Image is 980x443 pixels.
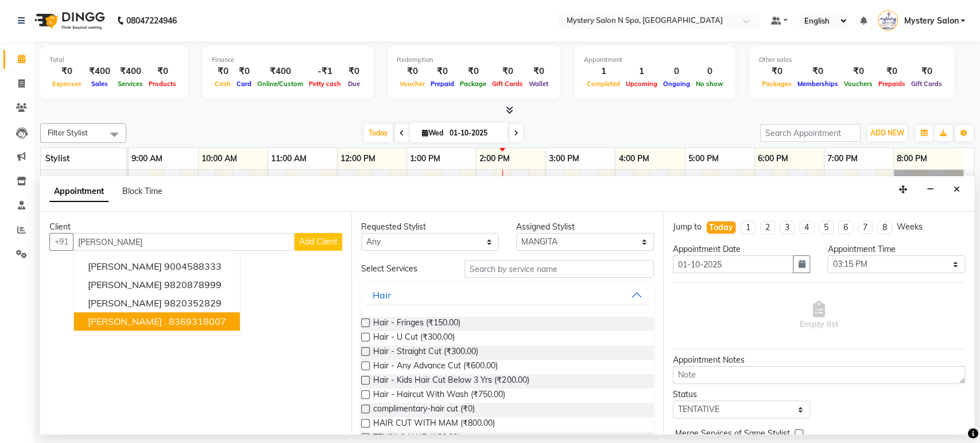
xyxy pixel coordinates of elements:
[489,65,526,78] div: ₹0
[88,316,166,328] span: [PERSON_NAME] .
[345,80,363,88] span: Due
[146,65,179,78] div: ₹0
[780,221,795,234] li: 3
[546,150,582,167] a: 3:00 PM
[49,55,179,65] div: Total
[88,298,162,309] span: [PERSON_NAME]
[361,221,499,233] div: Requested Stylist
[615,150,652,167] a: 4:00 PM
[709,222,733,234] div: Today
[516,221,654,233] div: Assigned Stylist
[623,65,660,78] div: 1
[373,374,529,388] span: Hair - Kids Hair Cut Below 3 Yrs (₹200.00)
[867,125,907,141] button: ADD NEW
[212,80,234,88] span: Cash
[673,354,965,366] div: Appointment Notes
[876,80,908,88] span: Prepaids
[759,80,795,88] span: Packages
[660,65,693,78] div: 0
[295,233,342,251] button: Add Client
[88,261,162,273] span: [PERSON_NAME]
[877,221,892,234] li: 8
[819,221,834,234] li: 5
[169,316,226,328] ngb-highlight: 8369318007
[428,65,457,78] div: ₹0
[897,221,923,233] div: Weeks
[870,129,904,137] span: ADD NEW
[129,150,165,167] a: 9:00 AM
[366,285,649,305] button: Hair
[373,317,460,331] span: Hair - Fringes (₹150.00)
[838,221,853,234] li: 6
[373,388,505,403] span: Hair - Haircut With Wash (₹750.00)
[364,124,393,142] span: Today
[407,150,443,167] a: 1:00 PM
[660,80,693,88] span: Ongoing
[49,80,84,88] span: Expenses
[489,80,526,88] span: Gift Cards
[73,233,295,251] input: Search by Name/Mobile/Email/Code
[457,65,489,78] div: ₹0
[908,65,945,78] div: ₹0
[800,301,838,331] span: Empty list
[673,388,811,401] div: Status
[212,65,234,78] div: ₹0
[908,80,945,88] span: Gift Cards
[234,65,254,78] div: ₹0
[397,65,428,78] div: ₹0
[584,65,623,78] div: 1
[824,150,861,167] a: 7:00 PM
[338,150,378,167] a: 12:00 PM
[464,260,654,278] input: Search by service name
[685,150,722,167] a: 5:00 PM
[876,65,908,78] div: ₹0
[299,236,338,247] span: Add Client
[675,428,790,442] span: Merge Services of Same Stylist
[795,80,841,88] span: Memberships
[904,15,958,27] span: Mystery Salon
[306,65,344,78] div: -₹1
[428,80,457,88] span: Prepaid
[759,65,795,78] div: ₹0
[795,65,841,78] div: ₹0
[164,298,222,309] ngb-highlight: 9820352829
[199,150,240,167] a: 10:00 AM
[373,331,455,345] span: Hair - U Cut (₹300.00)
[49,65,84,78] div: ₹0
[760,124,861,142] input: Search Appointment
[268,150,309,167] a: 11:00 AM
[146,80,179,88] span: Products
[353,263,456,275] div: Select Services
[397,80,428,88] span: Voucher
[397,55,551,65] div: Redemption
[623,80,660,88] span: Upcoming
[948,181,965,199] button: Close
[759,55,945,65] div: Other sales
[115,65,146,78] div: ₹400
[741,221,756,234] li: 1
[827,243,965,255] div: Appointment Time
[526,80,551,88] span: Wallet
[373,360,498,374] span: Hair - Any Advance Cut (₹600.00)
[760,221,775,234] li: 2
[673,255,794,273] input: yyyy-mm-dd
[693,80,726,88] span: No show
[45,175,110,185] span: [PERSON_NAME]
[894,150,930,167] a: 8:00 PM
[212,55,364,65] div: Finance
[306,80,344,88] span: Petty cash
[115,80,146,88] span: Services
[84,65,115,78] div: ₹400
[254,65,306,78] div: ₹400
[344,65,364,78] div: ₹0
[29,5,108,37] img: logo
[254,80,306,88] span: Online/Custom
[234,80,254,88] span: Card
[419,129,446,137] span: Wed
[88,279,162,291] span: [PERSON_NAME]
[373,417,495,432] span: HAIR CUT WITH MAM (₹800.00)
[48,128,88,137] span: Filter Stylist
[693,65,726,78] div: 0
[841,65,876,78] div: ₹0
[878,10,898,30] img: Mystery Salon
